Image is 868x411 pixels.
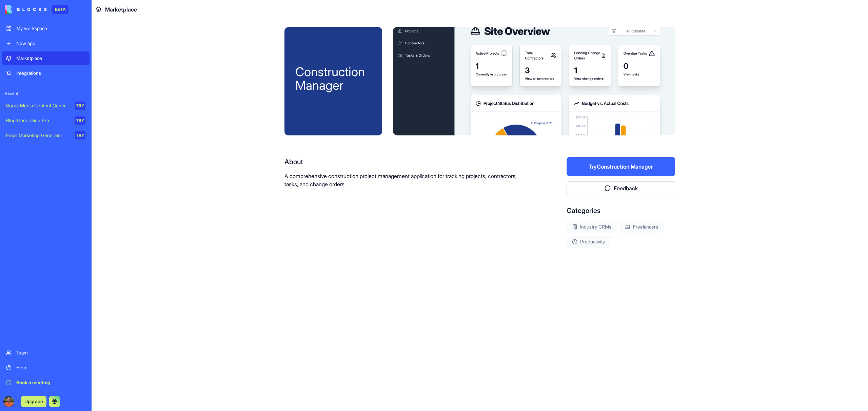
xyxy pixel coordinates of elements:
[21,398,46,405] a: Upgrade
[5,5,68,14] a: BETA
[16,25,85,32] div: My workspace
[284,172,523,188] p: A comprehensive construction project management application for tracking projects, contractors, t...
[284,157,523,167] div: About
[3,396,14,407] img: ACg8ocK51_MvwR2_dKjAznHbG6eM3HfEABsDEXjuiWhx4Lx9Fk0FvZPB=s96-c
[75,102,85,110] div: TRY
[2,129,90,142] a: Email Marketing GeneratorTRY
[16,70,85,77] div: Integrations
[2,37,90,50] a: New app
[6,102,70,109] div: Social Media Content Generator
[619,221,664,233] div: Freelancers
[567,181,675,195] button: Feedback
[75,116,85,125] div: TRY
[2,66,90,80] a: Integrations
[2,91,90,96] span: Recent
[21,396,46,407] button: Upgrade
[2,346,90,360] a: Team
[52,5,68,14] div: BETA
[567,206,675,215] div: Categories
[2,99,90,112] a: Social Media Content GeneratorTRY
[2,51,90,65] a: Marketplace
[16,349,85,356] div: Team
[567,236,610,248] div: Productivity
[16,55,85,62] div: Marketplace
[6,132,70,139] div: Email Marketing Generator
[295,65,371,92] div: Construction Manager
[75,131,85,139] div: TRY
[2,22,90,35] a: My workspace
[2,376,90,389] a: Book a meeting
[567,157,675,176] button: TryConstruction Manager
[5,5,47,14] img: logo
[2,114,90,127] a: Blog Generation ProTRY
[16,379,85,386] div: Book a meeting
[2,361,90,374] a: Help
[6,117,70,124] div: Blog Generation Pro
[16,40,85,47] div: New app
[16,364,85,371] div: Help
[567,221,617,233] div: Industry CRMs
[105,5,137,14] span: Marketplace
